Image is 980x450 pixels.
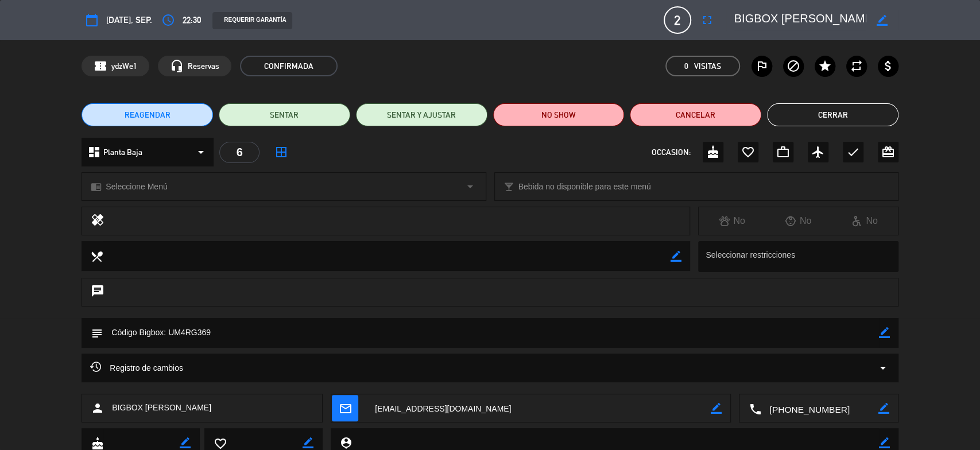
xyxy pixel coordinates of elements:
[776,145,790,159] i: work_outline
[161,13,175,27] i: access_time
[125,109,171,121] span: REAGENDAR
[503,181,514,192] i: local_bar
[91,437,103,449] i: cake
[767,103,898,126] button: Cerrar
[91,213,104,229] i: healing
[877,15,888,26] i: border_color
[518,180,651,193] span: Bebida no disponible para este menú
[711,403,722,414] i: border_color
[811,145,825,159] i: airplanemode_active
[91,181,102,192] i: chrome_reader_mode
[881,145,895,159] i: card_giftcard
[878,403,889,414] i: border_color
[106,13,152,27] span: [DATE], sep.
[664,6,691,34] span: 2
[219,103,350,126] button: SENTAR
[755,59,769,73] i: outlined_flag
[90,327,103,339] i: subject
[214,437,226,449] i: favorite_border
[879,327,890,338] i: border_color
[87,145,101,159] i: dashboard
[111,60,137,73] span: ydzWe1
[303,437,313,448] i: border_color
[493,103,625,126] button: NO SHOW
[463,180,477,193] i: arrow_drop_down
[188,60,219,73] span: Reservas
[103,146,142,159] span: Planta Baja
[850,59,863,73] i: repeat
[274,145,288,159] i: border_all
[339,436,352,449] i: person_pin
[82,10,102,30] button: calendar_today
[112,401,211,414] span: BIGBOX [PERSON_NAME]
[219,142,259,163] div: 6
[684,60,688,73] span: 0
[240,56,338,76] span: CONFIRMADA
[748,402,761,415] i: local_phone
[82,103,213,126] button: REAGENDAR
[876,361,890,375] i: arrow_drop_down
[706,145,720,159] i: cake
[85,13,99,27] i: calendar_today
[741,145,755,159] i: favorite_border
[94,59,107,73] span: confirmation_number
[697,10,718,30] button: fullscreen
[194,145,208,159] i: arrow_drop_down
[106,180,167,193] span: Seleccione Menú
[183,13,201,27] span: 22:30
[339,402,351,414] i: mail_outline
[180,437,191,448] i: border_color
[652,146,691,159] span: OCCASION:
[170,59,184,73] i: headset_mic
[356,103,487,126] button: SENTAR Y AJUSTAR
[91,401,104,415] i: person
[158,10,179,30] button: access_time
[694,60,721,73] em: Visitas
[831,214,898,228] div: No
[630,103,761,126] button: Cancelar
[90,250,103,262] i: local_dining
[846,145,860,159] i: check
[879,437,890,448] i: border_color
[671,251,681,262] i: border_color
[700,13,714,27] i: fullscreen
[818,59,832,73] i: star
[881,59,895,73] i: attach_money
[212,12,292,29] div: REQUERIR GARANTÍA
[699,214,765,228] div: No
[787,59,800,73] i: block
[91,284,104,300] i: chat
[765,214,832,228] div: No
[90,361,183,375] span: Registro de cambios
